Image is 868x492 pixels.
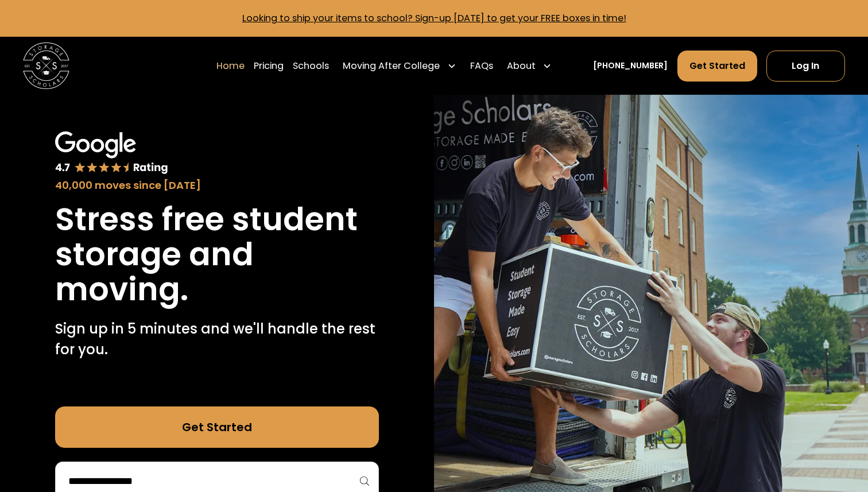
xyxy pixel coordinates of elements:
[677,51,757,82] a: Get Started
[55,177,379,193] div: 40,000 moves since [DATE]
[343,59,440,73] div: Moving After College
[55,202,379,307] h1: Stress free student storage and moving.
[502,50,556,82] div: About
[507,59,536,73] div: About
[593,60,668,72] a: [PHONE_NUMBER]
[23,42,69,89] img: Storage Scholars main logo
[216,50,245,82] a: Home
[766,51,845,82] a: Log In
[242,11,626,25] a: Looking to ship your items to school? Sign-up [DATE] to get your FREE boxes in time!
[55,406,379,448] a: Get Started
[338,50,460,82] div: Moving After College
[55,319,379,360] p: Sign up in 5 minutes and we'll handle the rest for you.
[470,50,493,82] a: FAQs
[55,131,168,175] img: Google 4.7 star rating
[293,50,329,82] a: Schools
[254,50,284,82] a: Pricing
